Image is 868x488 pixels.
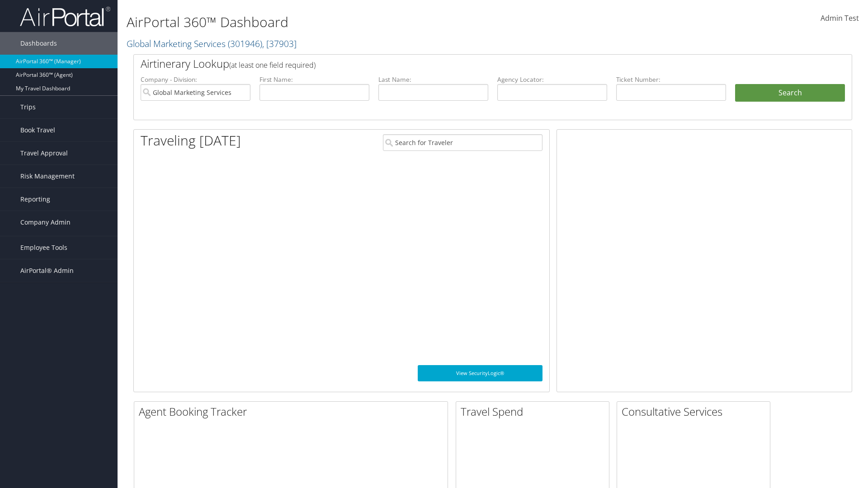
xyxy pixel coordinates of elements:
[20,259,74,282] span: AirPortal® Admin
[418,365,542,381] a: View SecurityLogic®
[616,75,726,84] label: Ticket Number:
[20,211,71,234] span: Company Admin
[228,38,262,50] span: ( 301946 )
[20,142,68,164] span: Travel Approval
[383,134,542,151] input: Search for Traveler
[141,56,785,71] h2: Airtinerary Lookup
[20,6,110,27] img: airportal-logo.png
[821,5,859,33] a: Admin Test
[735,84,845,102] button: Search
[259,75,369,84] label: First Name:
[497,75,607,84] label: Agency Locator:
[127,38,297,50] a: Global Marketing Services
[20,32,57,55] span: Dashboards
[20,119,55,141] span: Book Travel
[229,60,316,70] span: (at least one field required)
[461,404,609,419] h2: Travel Spend
[378,75,488,84] label: Last Name:
[262,38,297,50] span: , [ 37903 ]
[20,188,50,211] span: Reporting
[20,165,75,188] span: Risk Management
[622,404,770,419] h2: Consultative Services
[141,75,250,84] label: Company - Division:
[20,236,67,259] span: Employee Tools
[127,13,615,32] h1: AirPortal 360™ Dashboard
[821,13,859,23] span: Admin Test
[20,96,36,118] span: Trips
[139,404,448,419] h2: Agent Booking Tracker
[141,131,241,150] h1: Traveling [DATE]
